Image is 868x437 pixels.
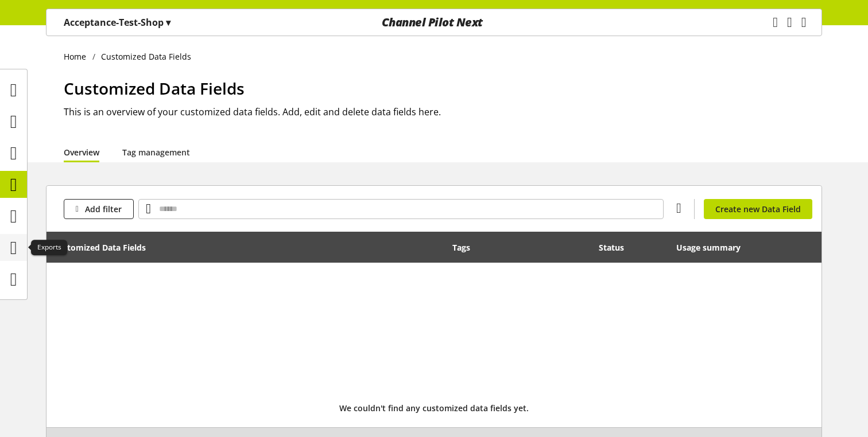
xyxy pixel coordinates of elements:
span: Customized Data Fields [64,77,245,99]
div: Tags [452,241,470,253]
div: Usage summary [676,241,752,253]
span: Add filter [85,203,122,215]
span: ▾ [166,16,170,29]
nav: main navigation [46,9,822,36]
div: Customized Data Fields [53,241,157,253]
h2: This is an overview of your customized data fields. Add, edit and delete data fields here. [64,105,822,119]
div: Status [599,241,635,253]
a: Create new Data Field [704,199,812,219]
a: Tag management [122,146,190,158]
span: Create new Data Field [715,203,801,215]
button: Add filter [64,199,134,219]
a: Overview [64,146,99,158]
div: Exports [31,240,67,256]
p: Acceptance-Test-Shop [64,15,170,29]
a: Home [64,50,92,63]
div: We couldn't find any customized data fields yet. [53,393,816,423]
